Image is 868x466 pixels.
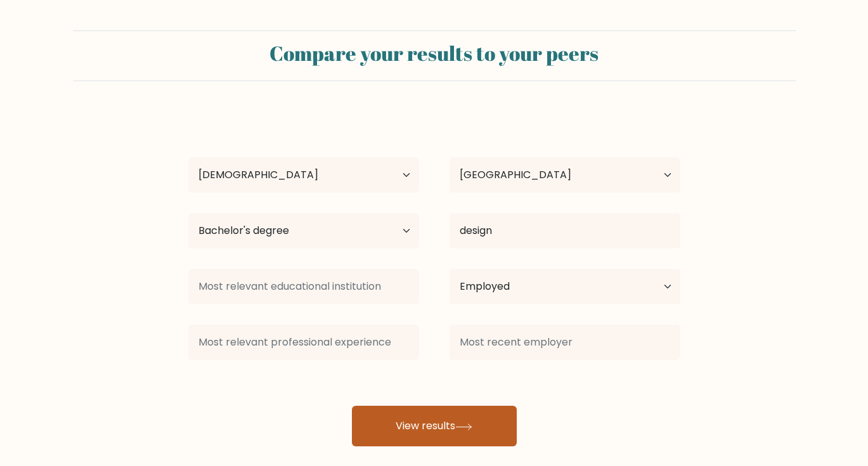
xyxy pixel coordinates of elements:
[450,213,680,249] input: What did you study?
[188,325,419,360] input: Most relevant professional experience
[188,269,419,304] input: Most relevant educational institution
[81,41,788,65] h2: Compare your results to your peers
[450,325,680,360] input: Most recent employer
[352,406,517,446] button: View results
